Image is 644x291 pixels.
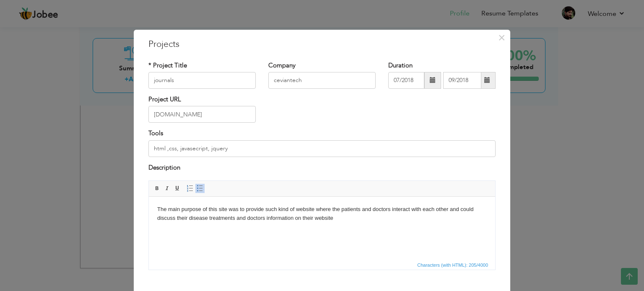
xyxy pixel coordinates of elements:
span: × [498,30,505,45]
label: * Project Title [148,61,187,70]
input: Present [443,72,481,89]
a: Insert/Remove Bulleted List [195,184,205,193]
a: Insert/Remove Numbered List [185,184,195,193]
a: Italic [163,184,172,193]
a: Underline [173,184,182,193]
label: Duration [388,61,413,70]
input: From [388,72,424,89]
label: Tools [148,129,163,138]
h3: Projects [148,38,496,51]
iframe: Rich Text Editor, projectEditor [149,197,495,260]
label: Project URL [148,95,181,104]
label: Company [268,61,296,70]
label: Description [148,163,180,172]
button: Close [495,31,508,44]
span: Characters (with HTML): 205/4000 [415,261,490,269]
div: Statistics [415,261,491,269]
a: Bold [153,184,162,193]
